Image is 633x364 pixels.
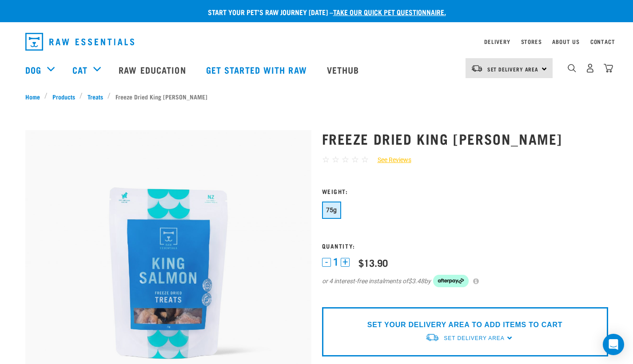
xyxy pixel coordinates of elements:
a: Products [48,92,80,101]
a: Get started with Raw [197,52,318,87]
p: SET YOUR DELIVERY AREA TO ADD ITEMS TO CART [367,320,562,330]
span: ☆ [342,154,349,165]
img: Afterpay [433,275,469,287]
span: 1 [333,257,338,267]
span: Set Delivery Area [444,335,504,341]
span: ☆ [332,154,339,165]
a: Delivery [484,40,510,43]
img: Raw Essentials Logo [25,33,134,51]
img: van-moving.png [471,64,483,72]
a: take our quick pet questionnaire. [333,10,446,14]
button: - [322,258,331,267]
a: Home [25,92,45,101]
span: ☆ [361,154,369,165]
a: Raw Education [110,52,197,87]
button: + [341,258,350,267]
a: Dog [25,63,41,76]
img: home-icon-1@2x.png [568,64,576,72]
h3: Quantity: [322,242,608,249]
span: 75g [326,206,337,214]
a: Vethub [318,52,370,87]
span: ☆ [351,154,359,165]
nav: dropdown navigation [18,29,615,54]
a: Contact [590,40,615,43]
a: Cat [72,63,88,76]
nav: breadcrumbs [25,92,608,101]
img: user.png [585,63,595,73]
a: About Us [552,40,579,43]
span: $3.48 [408,277,424,286]
h1: Freeze Dried King [PERSON_NAME] [322,131,608,146]
a: Stores [521,40,542,43]
div: $13.90 [358,257,388,268]
h3: Weight: [322,188,608,194]
img: van-moving.png [425,333,439,342]
div: or 4 interest-free instalments of by [322,275,608,287]
span: Set Delivery Area [487,67,539,71]
div: Open Intercom Messenger [603,334,624,355]
img: home-icon@2x.png [604,63,613,73]
span: ☆ [322,154,330,165]
a: See Reviews [369,155,411,165]
button: 75g [322,202,341,219]
a: Treats [83,92,107,101]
